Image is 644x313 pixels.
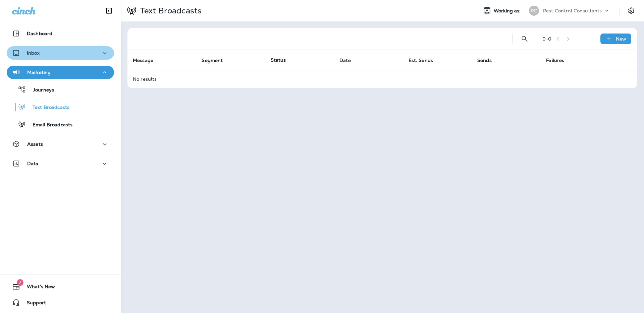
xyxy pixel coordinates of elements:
[543,8,602,13] p: Pest Control Consultants
[27,141,43,147] p: Assets
[625,5,637,17] button: Settings
[7,117,114,131] button: Email Broadcasts
[409,58,433,63] span: Est. Sends
[26,122,72,128] p: Email Broadcasts
[202,57,231,63] span: Segment
[17,279,23,286] span: 7
[20,284,55,292] span: What's New
[7,296,114,309] button: Support
[529,6,539,16] div: PC
[7,27,114,40] button: Dashboard
[271,57,286,63] span: Status
[7,82,114,97] button: Journeys
[27,70,51,75] p: Marketing
[339,57,360,63] span: Date
[7,100,114,114] button: Text Broadcasts
[7,137,114,151] button: Assets
[542,36,551,42] div: 0 - 0
[7,66,114,79] button: Marketing
[7,46,114,60] button: Inbox
[477,57,500,63] span: Sends
[100,4,118,17] button: Collapse Sidebar
[26,87,54,93] p: Journeys
[202,58,223,63] span: Segment
[127,70,637,88] td: No results
[133,58,153,63] span: Message
[27,50,40,56] p: Inbox
[339,58,351,63] span: Date
[7,157,114,170] button: Data
[546,58,564,63] span: Failures
[26,105,69,111] p: Text Broadcasts
[616,36,626,42] p: New
[546,57,573,63] span: Failures
[7,280,114,293] button: 7What's New
[133,57,162,63] span: Message
[27,161,39,166] p: Data
[409,57,442,63] span: Est. Sends
[494,8,522,14] span: Working as:
[27,31,52,36] p: Dashboard
[138,6,202,16] p: Text Broadcasts
[518,32,531,46] button: Search Text Broadcasts
[477,58,492,63] span: Sends
[20,300,46,308] span: Support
